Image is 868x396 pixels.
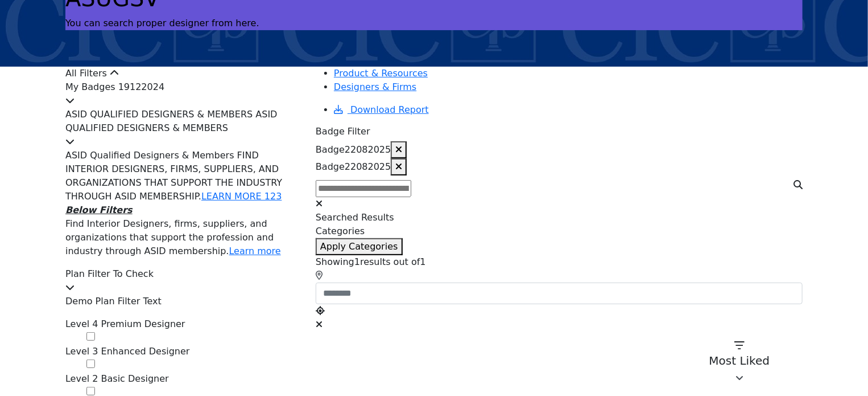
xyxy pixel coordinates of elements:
a: Download Report [334,104,429,115]
h6: Badge Filter [316,126,803,137]
label: Level 4 Premium Designer [65,317,185,331]
label: Level 2 Basic Designer [65,372,169,386]
strong: Below Filters [65,205,133,215]
p: Most Liked [684,354,795,368]
label: Level 3 Enhanced Designer [65,345,189,358]
p: Demo Plan Filter Text [65,295,302,308]
span: Showing results out of [316,256,426,267]
input: select Level 3 Enhanced Designer checkbox [86,360,95,368]
span: My Badges 19122024 [65,81,164,92]
a: LEARN MORE 123 [201,191,282,202]
a: Learn more [229,246,281,256]
div: Searched Results [316,211,803,224]
span: 20 [65,333,84,344]
span: All Filters [65,68,107,79]
button: Apply Categories [316,238,403,255]
div: Categories [316,224,803,238]
span: 1 [354,256,360,267]
span: 1 [420,256,426,267]
span: ASID QUALIFIED DESIGNERS & MEMBERS ASID QUALIFIED DESIGNERS & MEMBERS [65,109,278,133]
p: You can search proper designer from here. [65,17,803,30]
button: Most Liked [676,336,803,390]
input: select Level 2 Basic Designer checkbox [86,387,95,395]
p: Find Interior Designers, firms, suppliers, and organizations that support the profession and indu... [65,203,302,258]
input: select Level 4 Premium Designer checkbox [86,332,95,341]
div: Clear search location [316,318,803,332]
div: Choose your current location [316,304,803,318]
a: Product & Resources [334,68,428,79]
span: Plan Filter To Check [65,268,154,279]
input: Search Location [316,283,803,304]
div: ASID Qualified Designers & Members FIND INTERIOR DESIGNERS, FIRMS, SUPPLIERS, AND ORGANIZATIONS T... [65,149,302,203]
span: Badge22082025 [316,144,391,155]
li: Download Report [334,103,803,117]
a: Designers & Firms [334,81,416,92]
span: Badge22082025 [316,161,391,172]
span: 23 [65,360,84,371]
span: Download Report [350,104,429,115]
